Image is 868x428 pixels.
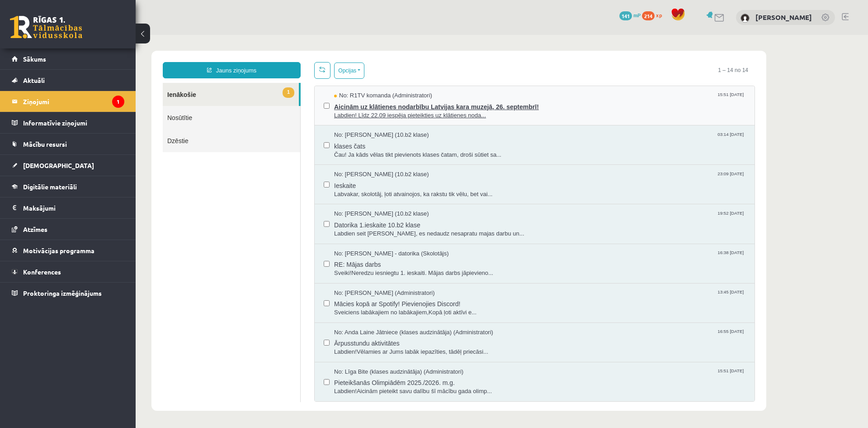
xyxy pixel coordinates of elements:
span: Sākums [23,55,46,63]
span: Čau! Ja kāds vēlas tikt pievienots klases čatam, droši sūtiet sa... [198,116,610,125]
button: Opcijas [198,28,229,44]
a: Sākums [12,48,124,69]
span: 13:45 [DATE] [580,254,610,261]
a: No: [PERSON_NAME] (10.b2 klase) 03:14 [DATE] klases čats Čau! Ja kāds vēlas tikt pievienots klase... [198,96,610,124]
legend: Maksājumi [23,197,124,218]
a: 141 mP [619,11,641,19]
span: 1 – 14 no 14 [576,27,619,43]
span: RE: Mājas darbs [198,223,610,234]
span: Sveiciens labākajiem no labākajiem,Kopā ļoti aktīvi e... [198,274,610,282]
span: 15:51 [DATE] [580,57,610,63]
a: No: [PERSON_NAME] (10.b2 klase) 23:09 [DATE] Ieskaite Labvakar, skolotāj, ļoti atvainojos, ka rak... [198,135,610,164]
span: No: [PERSON_NAME] (Administratori) [198,254,299,263]
span: 15:51 [DATE] [580,333,610,340]
span: Sveiki!Neredzu iesniegtu 1. ieskaiti. Mājas darbs jāpievieno... [198,234,610,243]
a: [DEMOGRAPHIC_DATA] [12,155,124,176]
span: mP [633,11,641,19]
a: No: [PERSON_NAME] - datorika (Skolotājs) 16:38 [DATE] RE: Mājas darbs Sveiki!Neredzu iesniegtu 1.... [198,215,610,243]
span: Datorika 1.ieskaite 10.b2 klase [198,183,610,195]
a: Digitālie materiāli [12,176,124,197]
span: 23:09 [DATE] [580,135,610,142]
span: 03:14 [DATE] [580,96,610,103]
span: Atzīmes [23,225,47,233]
span: No: [PERSON_NAME] (10.b2 klase) [198,135,293,144]
span: Pieteikšanās Olimpiādēm 2025./2026. m.g. [198,341,610,352]
a: No: R1TV komanda (Administratori) 15:51 [DATE] Aicinām uz klātienes nodarbību Latvijas kara muzej... [198,57,610,85]
span: Aktuāli [23,76,45,84]
span: Labdien! Līdz 22.09 iespēja pieteikties uz klātienes noda... [198,77,610,85]
span: Ārpusstundu aktivitātes [198,302,610,313]
a: Informatīvie ziņojumi [12,112,124,133]
a: Mācību resursi [12,134,124,154]
span: Digitālie materiāli [23,183,77,191]
span: xp [656,11,662,19]
span: No: [PERSON_NAME] (10.b2 klase) [198,96,293,105]
a: [PERSON_NAME] [755,13,812,22]
span: 19:52 [DATE] [580,175,610,182]
span: 214 [642,11,655,20]
a: Dzēstie [27,94,165,117]
a: Aktuāli [12,70,124,91]
img: Marko Osemļjaks [741,14,750,23]
span: Motivācijas programma [23,246,94,255]
span: Labvakar, skolotāj, ļoti atvainojos, ka rakstu tik vēlu, bet vai... [198,155,610,164]
i: 1 [112,96,124,108]
span: No: Anda Laine Jātniece (klases audzinātāja) (Administratori) [198,293,358,302]
legend: Ziņojumi [23,91,124,112]
span: 16:38 [DATE] [580,215,610,221]
span: klases čats [198,105,610,116]
a: No: Līga Bite (klases audzinātāja) (Administratori) 15:51 [DATE] Pieteikšanās Olimpiādēm 2025./20... [198,333,610,361]
a: Konferences [12,261,124,282]
span: No: Līga Bite (klases audzinātāja) (Administratori) [198,333,328,341]
a: Nosūtītie [27,71,165,94]
span: Labdien seit [PERSON_NAME], es nedaudz nesapratu majas darbu un... [198,195,610,203]
span: Konferences [23,268,61,276]
span: Labdien!Vēlamies ar Jums labāk iepazīties, tādēļ priecāsi... [198,313,610,322]
span: No: [PERSON_NAME] - datorika (Skolotājs) [198,215,313,223]
a: Jauns ziņojums [27,27,165,43]
span: Aicinām uz klātienes nodarbību Latvijas kara muzejā, 26. septembrī! [198,65,610,77]
a: 214 xp [642,11,666,19]
span: [DEMOGRAPHIC_DATA] [23,161,94,169]
span: Mācies kopā ar Spotify! Pievienojies Discord! [198,262,610,274]
a: Rīgas 1. Tālmācības vidusskola [10,16,82,38]
span: 1 [147,53,159,63]
span: No: R1TV komanda (Administratori) [198,57,297,65]
a: Motivācijas programma [12,240,124,261]
a: No: [PERSON_NAME] (10.b2 klase) 19:52 [DATE] Datorika 1.ieskaite 10.b2 klase Labdien seit [PERSON... [198,175,610,203]
a: No: [PERSON_NAME] (Administratori) 13:45 [DATE] Mācies kopā ar Spotify! Pievienojies Discord! Sve... [198,254,610,282]
span: Mācību resursi [23,140,67,148]
span: 16:55 [DATE] [580,293,610,300]
a: 1Ienākošie [27,48,163,71]
a: Maksājumi [12,197,124,218]
a: Ziņojumi1 [12,91,124,112]
a: No: Anda Laine Jātniece (klases audzinātāja) (Administratori) 16:55 [DATE] Ārpusstundu aktivitāte... [198,293,610,322]
span: No: [PERSON_NAME] (10.b2 klase) [198,175,293,183]
a: Atzīmes [12,219,124,240]
span: Labdien!Aicinām pieteikt savu dalību šī mācību gada olimp... [198,352,610,361]
span: Proktoringa izmēģinājums [23,289,102,297]
legend: Informatīvie ziņojumi [23,112,124,133]
span: 141 [619,11,632,20]
span: Ieskaite [198,144,610,155]
a: Proktoringa izmēģinājums [12,283,124,303]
